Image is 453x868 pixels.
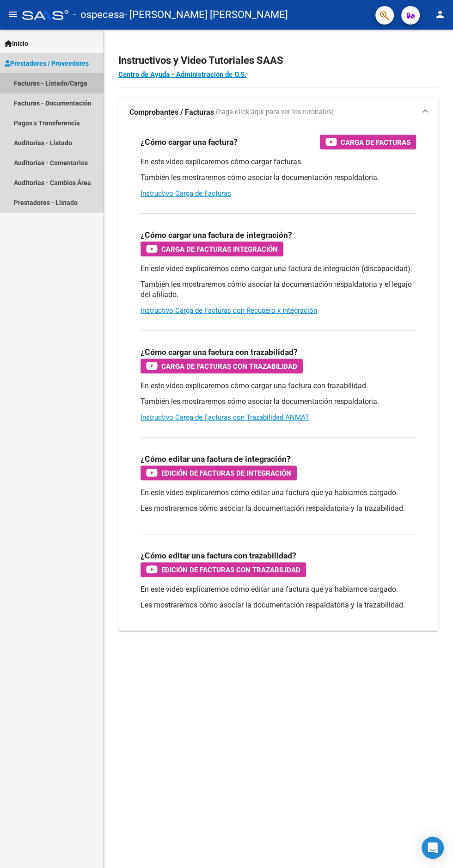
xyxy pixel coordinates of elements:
[118,52,438,69] h2: Instructivos y Video Tutoriales SAAS
[118,70,246,79] a: Centro de Ayuda - Administración de O.S.
[141,136,238,149] h3: ¿Cómo cargar una factura?
[141,381,416,391] p: En este video explicaremos cómo cargar una factura con trazabilidad.
[320,135,416,149] button: Carga de Facturas
[7,9,18,20] mat-icon: menu
[141,465,297,480] button: Edición de Facturas de integración
[141,242,283,256] button: Carga de Facturas Integración
[118,98,438,127] mat-expansion-panel-header: Comprobantes / Facturas (haga click aquí para ver los tutoriales)
[73,5,124,25] span: - ospecesa
[141,549,296,562] h3: ¿Cómo editar una factura con trazabilidad?
[161,360,297,372] span: Carga de Facturas con Trazabilidad
[141,600,416,610] p: Les mostraremos cómo asociar la documentación respaldatoria y la trazabilidad.
[141,306,317,315] a: Instructivo Carga de Facturas con Recupero x Integración
[141,359,303,373] button: Carga de Facturas con Trazabilidad
[216,107,334,118] span: (haga click aquí para ver los tutoriales)
[341,136,410,148] span: Carga de Facturas
[129,107,214,118] strong: Comprobantes / Facturas
[5,38,28,49] span: Inicio
[141,413,309,422] a: Instructivo Carga de Facturas con Trazabilidad ANMAT
[435,9,446,20] mat-icon: person
[141,279,416,300] p: También les mostraremos cómo asociar la documentación respaldatoria y el legajo del afiliado.
[141,503,416,514] p: Les mostraremos cómo asociar la documentación respaldatoria y la trazabilidad.
[141,453,291,465] h3: ¿Cómo editar una factura de integración?
[141,397,416,407] p: También les mostraremos cómo asociar la documentación respaldatoria.
[141,229,292,242] h3: ¿Cómo cargar una factura de integración?
[141,189,231,198] a: Instructivo Carga de Facturas
[124,5,288,25] span: - [PERSON_NAME] [PERSON_NAME]
[118,127,438,631] div: Comprobantes / Facturas (haga click aquí para ver los tutoriales)
[141,584,416,595] p: En este video explicaremos cómo editar una factura que ya habíamos cargado.
[161,467,291,479] span: Edición de Facturas de integración
[5,58,89,68] span: Prestadores / Proveedores
[141,562,306,577] button: Edición de Facturas con Trazabilidad
[141,346,298,359] h3: ¿Cómo cargar una factura con trazabilidad?
[141,173,416,183] p: También les mostraremos cómo asociar la documentación respaldatoria.
[161,564,300,576] span: Edición de Facturas con Trazabilidad
[141,264,416,274] p: En este video explicaremos cómo cargar una factura de integración (discapacidad).
[422,837,444,859] div: Open Intercom Messenger
[161,243,278,255] span: Carga de Facturas Integración
[141,157,416,167] p: En este video explicaremos cómo cargar facturas.
[141,488,416,498] p: En este video explicaremos cómo editar una factura que ya habíamos cargado.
